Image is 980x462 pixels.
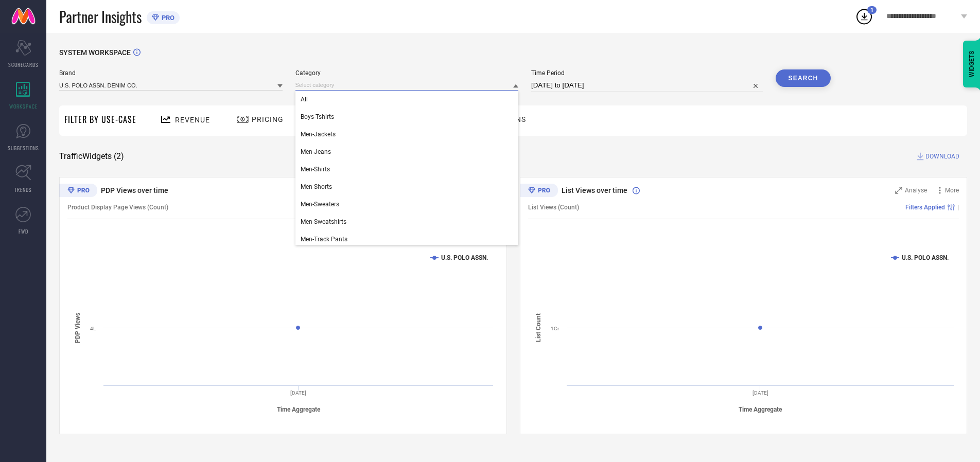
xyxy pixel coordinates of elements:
[295,196,519,213] div: Men-Sweaters
[295,230,519,248] div: Men-Track Pants
[59,184,97,199] div: Premium
[8,144,39,152] span: SUGGESTIONS
[295,143,519,161] div: Men-Jeans
[776,69,831,87] button: Search
[19,227,28,235] span: FWD
[9,102,38,110] span: WORKSPACE
[301,131,336,138] span: Men-Jackets
[301,148,331,155] span: Men-Jeans
[59,48,131,57] span: SYSTEM WORKSPACE
[252,115,284,123] span: Pricing
[905,204,945,211] span: Filters Applied
[295,91,519,108] div: All
[295,213,519,230] div: Men-Sweatshirts
[945,187,959,194] span: More
[739,406,782,413] tspan: Time Aggregate
[905,187,927,194] span: Analyse
[295,69,519,77] span: Category
[528,204,579,211] span: List Views (Count)
[895,187,902,194] svg: Zoom
[441,254,488,261] text: U.S. POLO ASSN.
[90,326,96,331] text: 4L
[551,326,559,331] text: 1Cr
[535,313,542,342] tspan: List Count
[301,236,347,243] span: Men-Track Pants
[301,183,332,190] span: Men-Shorts
[902,254,949,261] text: U.S. POLO ASSN.
[74,312,81,343] tspan: PDP Views
[295,126,519,143] div: Men-Jackets
[531,69,763,77] span: Time Period
[8,61,39,68] span: SCORECARDS
[59,69,283,77] span: Brand
[64,113,136,126] span: Filter By Use-Case
[301,166,330,173] span: Men-Shirts
[295,178,519,196] div: Men-Shorts
[301,201,339,208] span: Men-Sweaters
[870,7,873,13] span: 1
[301,96,308,103] span: All
[59,151,124,162] span: Traffic Widgets ( 2 )
[159,14,174,22] span: PRO
[290,390,306,396] text: [DATE]
[752,390,768,396] text: [DATE]
[531,79,763,92] input: Select time period
[67,204,168,211] span: Product Display Page Views (Count)
[295,161,519,178] div: Men-Shirts
[295,80,519,91] input: Select category
[855,7,873,26] div: Open download list
[295,108,519,126] div: Boys-Tshirts
[59,6,142,27] span: Partner Insights
[301,218,346,225] span: Men-Sweatshirts
[175,116,210,124] span: Revenue
[277,406,321,413] tspan: Time Aggregate
[925,151,959,162] span: DOWNLOAD
[14,186,32,193] span: TRENDS
[957,204,959,211] span: |
[301,113,334,120] span: Boys-Tshirts
[520,184,558,199] div: Premium
[101,186,168,194] span: PDP Views over time
[562,186,627,194] span: List Views over time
